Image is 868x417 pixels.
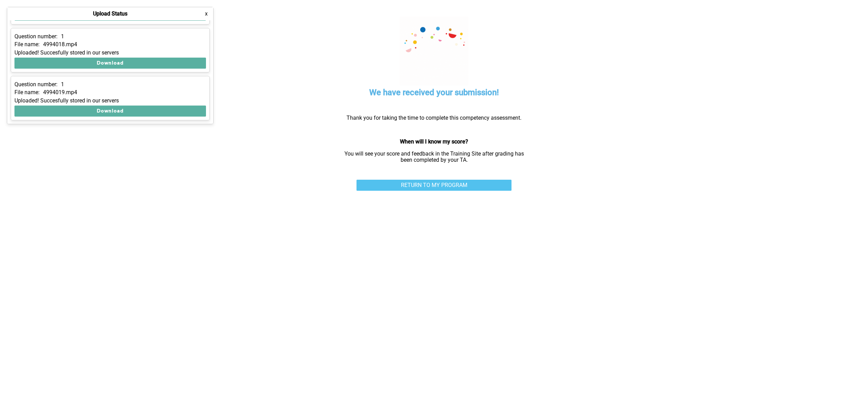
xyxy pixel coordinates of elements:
[339,115,529,121] p: Thank you for taking the time to complete this competency assessment.
[14,89,40,96] p: File name:
[339,151,529,163] p: You will see your score and feedback in the Training Site after grading has been completed by you...
[93,11,127,17] h4: Upload Status
[14,58,206,69] button: Download
[61,81,64,88] p: 1
[61,33,64,40] p: 1
[14,81,58,88] p: Question number:
[43,89,77,96] p: 4994019.mp4
[369,87,499,98] h5: We have received your submission!
[7,7,68,18] button: Show Uploads
[14,50,206,56] div: Uploaded! Succesfully stored in our servers
[14,106,206,117] button: Download
[14,98,206,104] div: Uploaded! Succesfully stored in our servers
[14,33,58,40] p: Question number:
[400,138,468,145] strong: When will I know my score?
[14,41,40,48] p: File name:
[203,10,210,17] button: x
[43,41,77,48] p: 4994018.mp4
[356,180,511,191] a: RETURN TO MY PROGRAM
[400,17,468,86] img: celebration.7678411f.gif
